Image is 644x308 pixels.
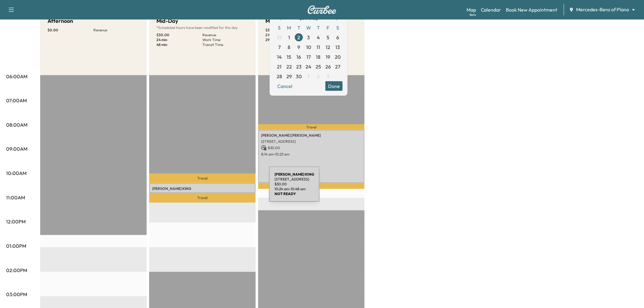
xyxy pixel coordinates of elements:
[316,53,321,60] span: 18
[149,173,256,183] p: Travel
[296,63,302,70] span: 23
[6,121,27,128] p: 08:00AM
[275,23,284,32] span: S
[261,133,362,138] p: [PERSON_NAME] [PERSON_NAME]
[6,145,27,152] p: 09:00AM
[326,53,331,60] span: 19
[47,17,73,25] h5: Afternoon
[6,242,26,250] p: 01:00PM
[306,43,311,51] span: 10
[156,33,202,37] p: $ 30.00
[317,72,320,80] span: 2
[149,193,256,203] p: Travel
[325,63,331,70] span: 26
[298,33,300,41] span: 2
[467,6,476,13] a: MapBeta
[288,33,290,41] span: 1
[296,72,302,80] span: 30
[152,192,253,197] p: [STREET_ADDRESS]
[156,25,248,30] p: Scheduled hours have been modified for this day
[325,81,343,91] button: Done
[261,139,362,144] p: [STREET_ADDRESS]
[481,6,501,13] a: Calendar
[278,43,281,51] span: 7
[6,194,25,201] p: 11:00AM
[506,6,558,13] a: Book New Appointment
[265,33,311,37] p: 2 hr 9 min
[152,186,253,191] p: [PERSON_NAME] KING
[202,33,248,37] p: Revenue
[306,53,311,60] span: 17
[323,23,333,32] span: F
[6,218,26,225] p: 12:00PM
[470,12,476,17] div: Beta
[316,63,321,70] span: 25
[335,63,341,70] span: 27
[287,53,292,60] span: 15
[327,33,330,41] span: 5
[284,23,294,32] span: M
[286,72,292,80] span: 29
[277,72,282,80] span: 28
[298,43,300,51] span: 9
[286,63,292,70] span: 22
[336,43,340,51] span: 13
[156,17,178,25] h5: Mid-Day
[288,43,291,51] span: 8
[307,33,310,41] span: 3
[277,53,282,60] span: 14
[317,43,320,51] span: 11
[6,73,27,80] p: 06:00AM
[299,13,318,22] div: [DATE]
[326,43,331,51] span: 12
[265,37,311,42] p: 29 min
[294,23,304,32] span: T
[277,63,282,70] span: 21
[261,152,362,157] p: 8:14 am - 10:23 am
[313,23,323,32] span: T
[306,63,312,70] span: 24
[308,72,310,80] span: 1
[297,53,301,60] span: 16
[47,28,93,33] p: $ 0.00
[265,28,311,33] p: $ 30.00
[576,6,629,13] span: Mercedes-Benz of Plano
[6,291,27,298] p: 03:00PM
[93,28,139,33] p: Revenue
[265,17,286,25] h5: Morning
[327,72,330,80] span: 3
[6,170,26,177] p: 10:00AM
[258,124,365,130] p: Travel
[307,5,337,14] img: Curbee Logo
[337,33,339,41] span: 6
[335,53,341,60] span: 20
[202,42,248,47] p: Transit Time
[6,267,27,274] p: 02:00PM
[156,37,202,42] p: 24 min
[6,97,27,104] p: 07:00AM
[156,42,202,47] p: 48 min
[333,23,343,32] span: S
[277,33,282,41] span: 31
[275,81,295,91] button: Cancel
[317,33,320,41] span: 4
[304,23,313,32] span: W
[261,145,362,151] p: $ 30.00
[258,183,365,189] p: Travel
[202,37,248,42] p: Work Time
